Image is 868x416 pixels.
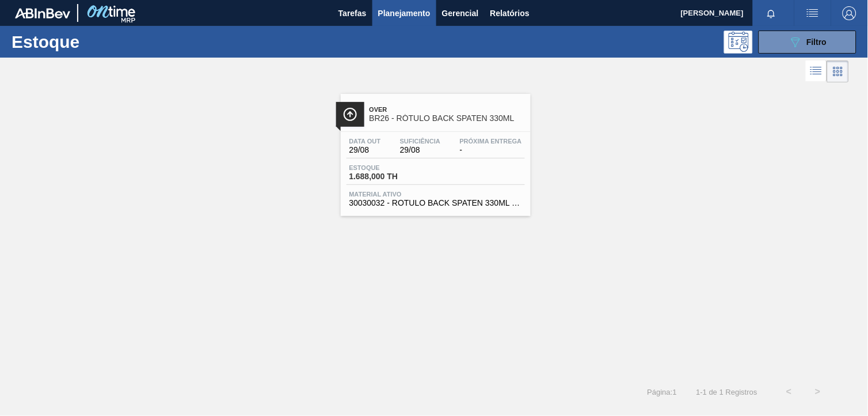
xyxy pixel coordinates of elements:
span: Tarefas [338,6,367,20]
img: TNhmsLtSVTkK8tSr43FrP2fwEKptu5GPRR3wAAAABJRU5ErkJggg== [15,8,70,18]
img: Logout [843,6,856,20]
img: userActions [806,6,820,20]
span: Gerencial [442,6,479,20]
span: 30030032 - ROTULO BACK SPATEN 330ML RDC 429 [349,199,522,207]
h1: Estoque [12,35,176,48]
span: Estoque [349,164,430,171]
div: Visão em Lista [806,60,827,82]
span: 1 - 1 de 1 Registros [694,388,757,396]
span: 29/08 [349,146,381,154]
button: Filtro [759,31,856,54]
span: Planejamento [378,6,431,20]
span: BR26 - RÓTULO BACK SPATEN 330ML [370,114,525,123]
span: Filtro [807,37,827,47]
button: Notificações [753,5,790,21]
span: Página : 1 [648,388,677,396]
div: Pogramando: nenhum usuário selecionado [724,31,753,54]
span: Over [370,106,525,113]
button: < [775,377,804,406]
span: Relatórios [490,6,530,20]
span: 29/08 [400,146,440,154]
div: Visão em Cards [827,60,849,82]
a: ÍconeOverBR26 - RÓTULO BACK SPATEN 330MLData out29/08Suficiência29/08Próxima Entrega-Estoque1.688... [332,85,536,216]
button: > [804,377,832,406]
span: Suficiência [400,138,440,145]
span: Próxima Entrega [460,138,522,145]
img: Ícone [343,107,357,122]
span: - [460,146,522,154]
span: Data out [349,138,381,145]
span: 1.688,000 TH [349,172,430,181]
span: Material ativo [349,191,522,198]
